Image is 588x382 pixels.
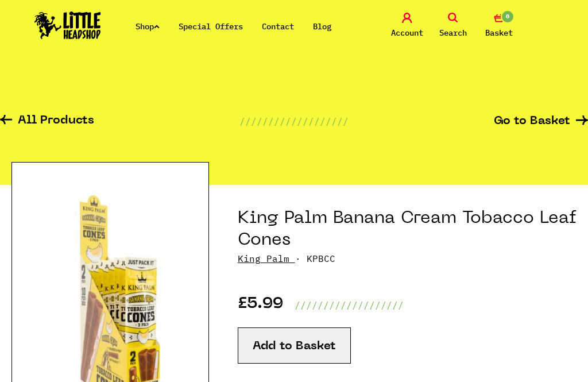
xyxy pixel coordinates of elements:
[262,21,294,32] a: Contact
[238,252,577,265] p: · KPBCC
[136,21,160,32] a: Shop
[391,26,423,40] span: Account
[313,21,331,32] a: Blog
[238,253,289,264] a: King Palm
[238,327,351,364] button: Add to Basket
[485,26,513,40] span: Basket
[238,298,283,312] p: £5.99
[238,208,577,252] h1: King Palm Banana Cream Tobacco Leaf Cones
[295,298,404,312] p: ///////////////////
[239,114,349,128] p: ///////////////////
[479,13,519,40] a: 0 Basket
[433,13,473,40] a: Search
[179,21,243,32] a: Special Offers
[501,10,514,24] span: 0
[34,11,101,39] img: Little Head Shop Logo
[439,26,467,40] span: Search
[494,115,588,128] a: Go to Basket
